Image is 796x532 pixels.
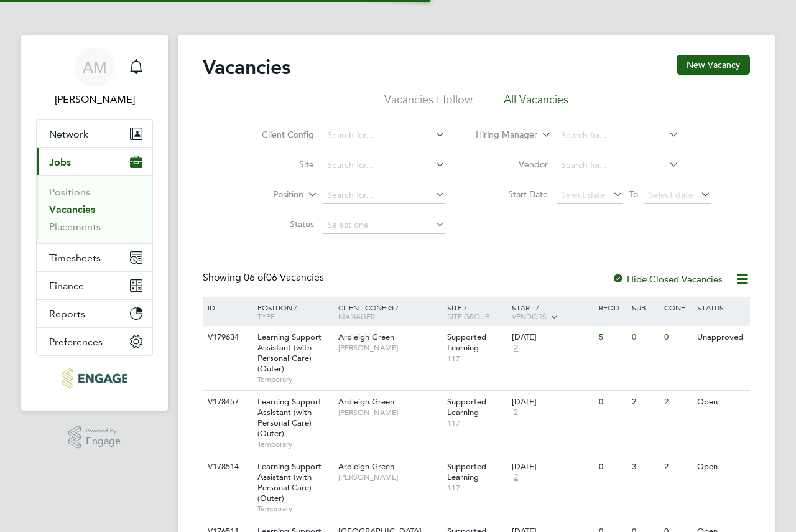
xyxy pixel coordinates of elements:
input: Search for... [323,157,445,174]
label: Status [243,218,314,230]
h2: Vacancies [203,55,290,80]
span: Jobs [49,156,71,168]
span: [PERSON_NAME] [338,408,441,418]
div: Client Config / [335,297,444,327]
span: Vendors [512,311,547,321]
span: 2 [512,343,520,353]
span: Select date [561,189,606,200]
span: Site Group [447,311,489,321]
span: Ardleigh Green [338,332,394,342]
span: Temporary [257,375,332,385]
div: Open [694,391,748,414]
div: 2 [661,391,693,414]
div: Site / [444,297,509,327]
span: 2 [512,408,520,418]
label: Hiring Manager [466,129,537,141]
label: Site [243,159,314,170]
div: Showing [203,271,326,284]
div: 2 [629,391,661,414]
span: Temporary [257,504,332,514]
input: Search for... [323,127,445,144]
span: 117 [447,418,506,428]
input: Search for... [557,157,679,174]
div: [DATE] [512,397,593,408]
button: Network [37,120,152,147]
span: 06 of [244,271,266,284]
span: To [626,186,642,202]
div: Position / [248,297,335,327]
span: Select date [649,189,693,200]
a: Positions [49,186,90,198]
span: Supported Learning [447,461,486,482]
span: [PERSON_NAME] [338,472,441,482]
div: ID [205,297,248,318]
div: Unapproved [694,326,748,349]
span: Powered by [86,426,121,436]
div: V178457 [205,391,248,414]
span: Network [49,128,88,140]
button: Finance [37,272,152,299]
button: Reports [37,300,152,327]
button: Preferences [37,328,152,355]
label: Hide Closed Vacancies [612,273,723,285]
div: 0 [661,326,693,349]
div: Reqd [596,297,628,318]
input: Select one [323,217,445,234]
img: axcis-logo-retina.png [62,368,127,388]
span: Finance [49,280,84,292]
input: Search for... [323,187,445,204]
span: 06 Vacancies [244,271,324,284]
div: Open [694,455,748,478]
a: AM[PERSON_NAME] [36,47,153,107]
label: Position [232,189,303,201]
div: Status [694,297,748,318]
span: Learning Support Assistant (with Personal Care) (Outer) [257,461,322,503]
span: Andrew Murphy [36,92,153,107]
span: [PERSON_NAME] [338,343,441,353]
span: Temporary [257,439,332,449]
label: Vendor [476,159,548,170]
div: 0 [596,455,628,478]
a: Placements [49,221,101,233]
span: 117 [447,353,506,363]
a: Go to home page [36,368,153,388]
span: Reports [49,308,85,320]
div: 0 [596,391,628,414]
span: 2 [512,472,520,483]
div: V179634 [205,326,248,349]
span: Timesheets [49,252,101,264]
span: 117 [447,483,506,493]
span: Ardleigh Green [338,396,394,407]
span: Preferences [49,336,103,348]
div: 0 [629,326,661,349]
span: Learning Support Assistant (with Personal Care) (Outer) [257,332,322,374]
nav: Main navigation [21,35,168,411]
span: Ardleigh Green [338,461,394,472]
div: Jobs [37,175,152,243]
div: [DATE] [512,462,593,472]
div: V178514 [205,455,248,478]
div: Conf [661,297,693,318]
li: Vacancies I follow [384,92,473,114]
div: [DATE] [512,332,593,343]
label: Start Date [476,189,548,200]
div: Start / [509,297,596,328]
input: Search for... [557,127,679,144]
a: Vacancies [49,203,95,215]
span: Type [257,311,275,321]
a: Powered byEngage [68,426,121,449]
span: Learning Support Assistant (with Personal Care) (Outer) [257,396,322,439]
span: Manager [338,311,375,321]
span: Supported Learning [447,332,486,353]
button: New Vacancy [677,55,750,75]
div: 5 [596,326,628,349]
span: Engage [86,436,121,447]
span: AM [83,59,107,75]
div: 2 [661,455,693,478]
label: Client Config [243,129,314,140]
div: 3 [629,455,661,478]
button: Timesheets [37,244,152,271]
li: All Vacancies [504,92,568,114]
button: Jobs [37,148,152,175]
div: Sub [629,297,661,318]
